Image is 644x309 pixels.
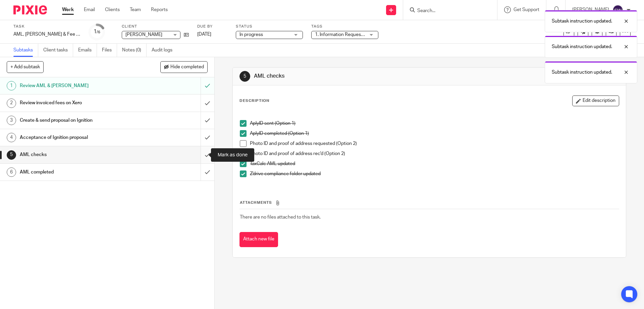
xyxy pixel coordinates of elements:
p: Z'drive compliance folder updated [250,170,619,177]
a: Clients [105,6,120,13]
button: Hide completed [160,61,208,73]
div: 6 [7,167,16,177]
a: Audit logs [152,44,177,57]
a: Email [84,6,95,13]
a: Reports [151,6,168,13]
span: [DATE] [197,32,211,37]
p: AplyID sent (Option 1) [250,120,619,127]
span: In progress [239,32,263,37]
p: Photo ID and proof of address rec'd (Option 2) [250,150,619,157]
img: svg%3E [612,5,623,15]
div: 5 [239,71,250,82]
div: 1 [94,28,100,36]
div: AML, LoE &amp; Fee renewal [13,31,80,38]
a: Client tasks [43,44,73,57]
p: AplyID completed (Option 1) [250,130,619,137]
div: AML, [PERSON_NAME] & Fee renewal [13,31,80,38]
p: TaxCalc AML updated [250,160,619,167]
p: Subtask instruction updated. [552,69,612,76]
div: 5 [7,150,16,160]
span: [PERSON_NAME] [125,32,162,37]
label: Tags [311,24,378,29]
p: Subtask instruction updated. [552,18,612,25]
small: /6 [97,30,100,34]
a: Subtasks [13,44,38,57]
h1: AML completed [20,167,136,177]
img: Pixie [13,5,47,14]
div: 1 [7,81,16,90]
button: Edit description [572,95,619,106]
p: Description [239,98,269,104]
h1: Create & send proposal on Ignition [20,115,136,125]
h1: AML checks [254,73,444,80]
span: Hide completed [170,65,204,70]
h1: Review invoiced fees on Xero [20,98,136,108]
a: Emails [78,44,97,57]
button: + Add subtask [7,61,44,73]
div: 2 [7,99,16,108]
span: Attachments [240,201,272,204]
p: Subtask instruction updated. [552,43,612,50]
a: Files [102,44,117,57]
span: 1. Information Requested [315,32,368,37]
label: Client [122,24,189,29]
a: Team [130,6,141,13]
a: Notes (0) [122,44,147,57]
label: Task [13,24,80,29]
div: 3 [7,116,16,125]
button: Attach new file [239,232,278,247]
span: There are no files attached to this task. [240,215,321,220]
div: 4 [7,133,16,142]
h1: Acceptance of Ignition proposal [20,132,136,143]
h1: Review AML & [PERSON_NAME] [20,81,136,91]
label: Status [236,24,303,29]
h1: AML checks [20,150,136,160]
a: Work [62,6,74,13]
p: Photo ID and proof of address requested (Option 2) [250,140,619,147]
label: Due by [197,24,227,29]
